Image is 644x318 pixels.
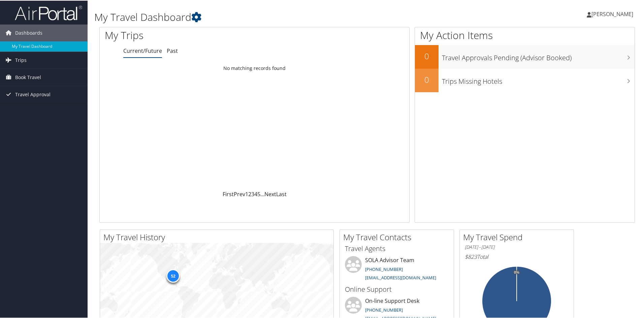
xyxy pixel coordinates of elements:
[257,190,260,197] a: 5
[234,190,245,197] a: Prev
[105,28,275,42] h1: My Trips
[123,46,162,54] a: Current/Future
[276,190,287,197] a: Last
[415,50,439,61] h2: 0
[345,243,449,253] h3: Travel Agents
[345,284,449,293] h3: Online Support
[365,274,436,280] a: [EMAIL_ADDRESS][DOMAIN_NAME]
[248,190,251,197] a: 2
[591,10,633,17] span: [PERSON_NAME]
[15,4,82,20] img: airportal-logo.png
[463,231,574,242] h2: My Travel Spend
[415,28,635,42] h1: My Action Items
[15,24,42,41] span: Dashboards
[587,3,640,24] a: [PERSON_NAME]
[15,68,41,85] span: Book Travel
[167,46,178,54] a: Past
[103,231,333,242] h2: My Travel History
[365,306,403,312] a: [PHONE_NUMBER]
[442,49,635,62] h3: Travel Approvals Pending (Advisor Booked)
[465,252,569,260] h6: Total
[415,68,635,92] a: 0Trips Missing Hotels
[465,243,569,250] h6: [DATE] - [DATE]
[15,85,51,102] span: Travel Approval
[264,190,276,197] a: Next
[223,190,234,197] a: First
[254,190,257,197] a: 4
[260,190,264,197] span: …
[415,73,439,85] h2: 0
[245,190,248,197] a: 1
[94,9,458,24] h1: My Travel Dashboard
[251,190,254,197] a: 3
[15,51,27,68] span: Trips
[442,73,635,85] h3: Trips Missing Hotels
[343,231,454,242] h2: My Travel Contacts
[365,266,403,272] a: [PHONE_NUMBER]
[514,270,519,274] tspan: 0%
[415,44,635,68] a: 0Travel Approvals Pending (Advisor Booked)
[342,255,452,283] li: SOLA Advisor Team
[166,269,180,282] div: 52
[100,62,409,74] td: No matching records found
[465,252,477,260] span: $823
